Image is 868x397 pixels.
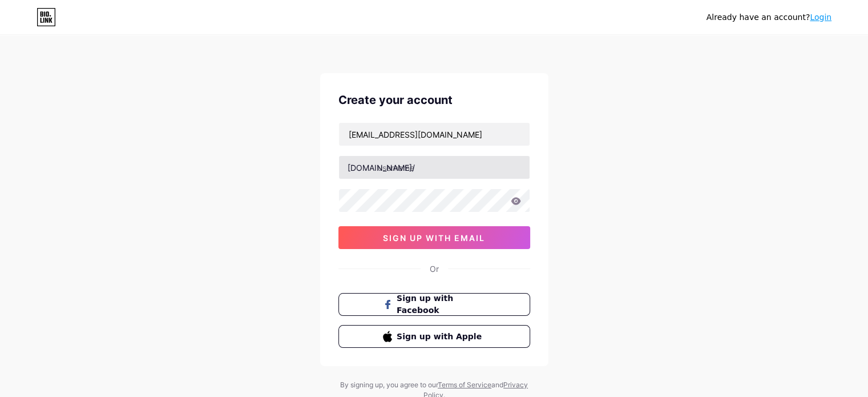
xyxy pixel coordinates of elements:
div: Create your account [338,91,530,109]
input: username [339,156,530,179]
input: Email [339,123,530,146]
span: Sign up with Facebook [397,292,485,316]
div: Already have an account? [706,11,831,23]
div: Or [430,263,439,275]
a: Login [810,13,831,22]
button: Sign up with Facebook [338,293,530,316]
div: [DOMAIN_NAME]/ [348,162,415,174]
a: Terms of Service [438,380,491,389]
span: sign up with email [383,233,485,243]
button: Sign up with Apple [338,325,530,348]
span: Sign up with Apple [397,331,485,343]
button: sign up with email [338,226,530,249]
